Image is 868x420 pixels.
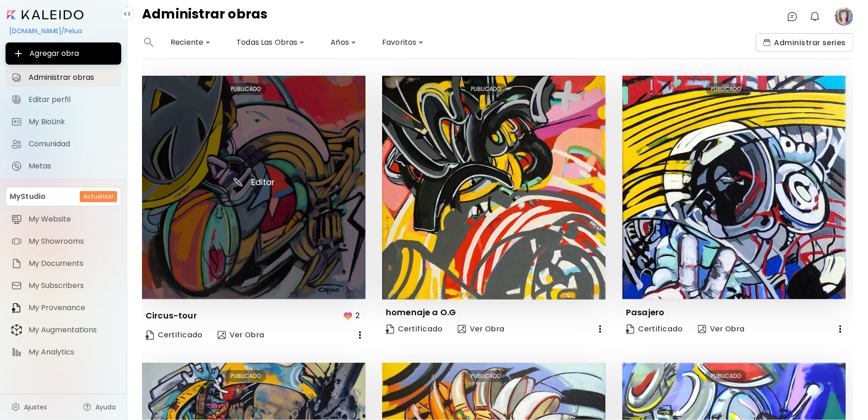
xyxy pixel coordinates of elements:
span: Agregar obra [13,48,114,59]
button: Agregar obra [6,42,121,65]
span: Ver Obra [458,324,505,334]
span: My Documents [29,259,116,268]
h6: Actualizar [83,192,113,201]
span: Certificado [386,324,443,334]
a: Ayuda [77,398,121,416]
p: MyStudio [10,191,46,202]
a: completeMetas iconMetas [6,157,121,175]
span: My BioLink [29,117,116,126]
img: chatIcon [787,11,798,22]
span: Ver Obra [218,330,265,340]
div: PUBLICADO [225,370,266,382]
img: Metas icon [11,161,22,172]
button: view-artVer Obra [454,320,508,338]
a: itemMy Website [6,210,121,228]
p: Pasajero [626,307,664,318]
button: search [142,33,156,52]
div: PUBLICADO [225,83,266,95]
img: Editar perfil icon [11,94,22,105]
button: view-artVer Obra [694,320,749,338]
img: item [11,302,22,313]
div: PUBLICADO [705,83,746,95]
img: item [11,347,22,358]
span: Editar perfil [29,95,116,104]
img: thumbnail [622,76,846,299]
a: Comunidad iconComunidad [6,135,121,153]
a: CertificateCertificado [622,320,687,338]
a: CertificateCertificado [142,326,207,344]
p: homenaje a O.G [386,307,456,318]
a: itemMy Provenance [6,299,121,317]
button: favorites2 [340,307,366,324]
img: item [11,280,22,291]
a: itemMy Showrooms [6,232,121,251]
a: itemMy Analytics [6,343,121,361]
div: PUBLICADO [465,83,506,95]
img: thumbnail [382,76,606,300]
a: itemMy Augmentations [6,321,121,339]
img: help [83,402,92,412]
a: itemMy Subscribers [6,276,121,295]
img: bellIcon [809,11,821,22]
div: Favoritos [378,35,427,50]
img: My BioLink icon [11,116,22,127]
span: My Augmentations [29,325,116,335]
img: Certificate [626,324,634,334]
img: view-art [458,325,466,333]
span: Metas [29,162,116,171]
img: item [11,324,22,336]
img: item [11,236,22,247]
span: Ajustes [24,402,47,412]
img: item [11,258,22,269]
span: Ayuda [95,402,116,412]
img: Certificate [146,330,154,340]
span: Comunidad [29,139,116,149]
img: Administrar obras icon [11,72,22,83]
span: Certificado [146,330,203,340]
a: Administrar obras iconAdministrar obras [6,68,121,87]
span: My Showrooms [29,237,116,246]
a: completeMy BioLink iconMy BioLink [6,113,121,131]
p: 2 [355,310,360,321]
img: collapse [124,10,131,18]
a: itemMy Documents [6,254,121,273]
a: Editar perfil iconEditar perfil [6,90,121,109]
img: Comunidad icon [11,138,22,150]
img: view-art [698,325,706,333]
span: Ver Obra [698,324,745,334]
a: Ajustes [6,398,53,416]
span: My Subscribers [29,281,116,290]
img: settings [11,402,20,412]
span: My Provenance [29,303,116,312]
span: My Analytics [29,348,116,357]
img: collections [763,39,771,46]
img: Certificate [386,324,394,334]
img: thumbnail [142,76,366,299]
div: [DOMAIN_NAME]/Pelua [6,23,121,39]
button: view-artVer Obra [214,326,268,344]
img: search [144,38,154,47]
span: Administrar series [763,38,846,48]
a: CertificateCertificado [382,320,447,338]
div: PUBLICADO [705,370,746,382]
div: Todas Las Obras [233,35,308,50]
div: PUBLICADO [465,370,506,382]
img: item [11,214,22,225]
span: My Website [29,215,116,224]
span: Certificado [626,324,683,334]
p: Circus-tour [146,310,197,321]
img: favorites [342,310,354,321]
div: Años [327,35,360,50]
button: collectionsAdministrar series [756,33,853,52]
h4: Administrar obras [142,7,268,26]
div: Reciente [167,35,214,50]
span: Administrar obras [29,73,116,82]
button: bellIcon [807,9,823,24]
img: view-art [218,331,226,339]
